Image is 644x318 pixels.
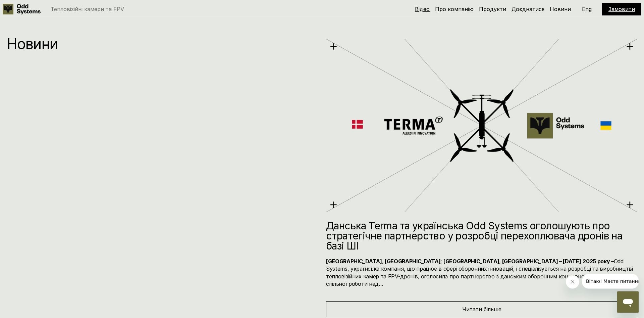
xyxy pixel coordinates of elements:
h4: Odd Systems, українська компанія, що працює в сфері оборонних інновацій, і спеціалізується на роз... [326,258,637,288]
iframe: Закрити повідомлення [566,275,579,288]
a: Данська Terma та українська Odd Systems оголошують про стратегічне партнерство у розробці перехоп... [326,37,637,317]
iframe: Повідомлення від компанії [582,274,639,288]
a: Доєднатися [512,6,544,12]
strong: 2025 року – [583,258,613,265]
iframe: Кнопка для запуску вікна повідомлень [617,291,639,313]
p: Eng [582,6,592,12]
a: Відео [415,6,430,12]
h2: Данська Terma та українська Odd Systems оголошують про стратегічне партнерство у розробці перехоп... [326,221,637,251]
span: Вітаю! Маєте питання? [4,5,61,10]
a: Новини [550,6,571,12]
a: Про компанію [435,6,474,12]
a: Продукти [479,6,506,12]
p: Новини [7,37,318,50]
span: Читати більше [462,306,501,313]
strong: [GEOGRAPHIC_DATA], [GEOGRAPHIC_DATA]; [GEOGRAPHIC_DATA], [GEOGRAPHIC_DATA] – [DATE] [326,258,581,265]
p: Тепловізійні камери та FPV [51,6,124,12]
a: Замовити [608,6,635,12]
